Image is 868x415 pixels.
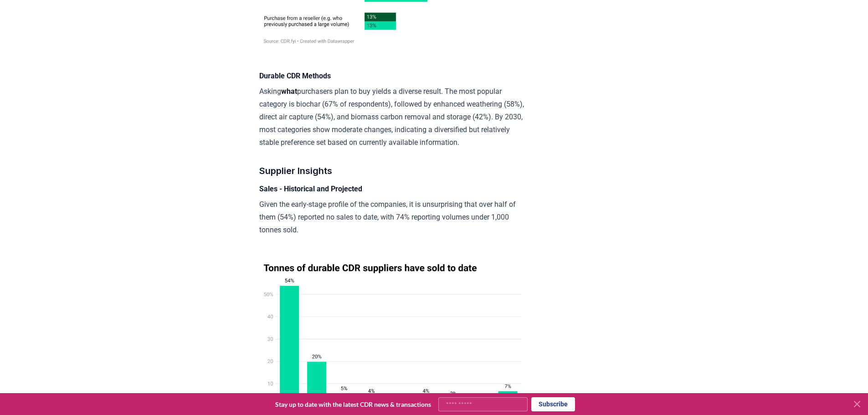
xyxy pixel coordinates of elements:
p: Given the early-stage profile of the companies, it is unsurprising that over half of them (54%) r... [259,198,526,236]
h3: Supplier Insights [259,164,526,178]
strong: what [281,87,297,96]
strong: Sales - Historical and Projected [259,184,362,193]
p: Asking purchasers plan to buy yields a diverse result. The most popular category is biochar (67% ... [259,85,526,149]
strong: Durable CDR Methods [259,72,331,80]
